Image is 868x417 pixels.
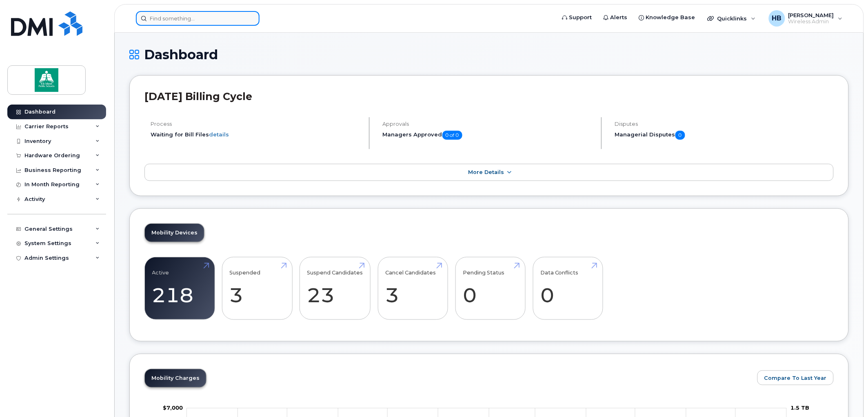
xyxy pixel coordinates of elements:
[463,261,518,315] a: Pending Status 0
[540,261,595,315] a: Data Conflicts 0
[791,405,810,411] tspan: 1.5 TB
[442,131,462,140] span: 0 of 0
[145,224,204,242] a: Mobility Devices
[144,90,834,103] h2: [DATE] Billing Cycle
[151,131,362,138] li: Waiting for Bill Files
[615,121,834,127] h4: Disputes
[307,261,363,315] a: Suspend Candidates 23
[129,47,849,62] h1: Dashboard
[151,121,362,127] h4: Process
[468,169,504,175] span: More Details
[757,370,834,385] button: Compare To Last Year
[383,121,594,127] h4: Approvals
[615,131,834,140] h5: Managerial Disputes
[230,261,285,315] a: Suspended 3
[145,369,206,387] a: Mobility Charges
[675,131,685,140] span: 0
[163,405,183,411] tspan: $7,000
[764,374,827,382] span: Compare To Last Year
[385,261,440,315] a: Cancel Candidates 3
[152,261,207,315] a: Active 218
[209,131,229,138] a: details
[163,405,183,411] g: $0
[383,131,594,140] h5: Managers Approved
